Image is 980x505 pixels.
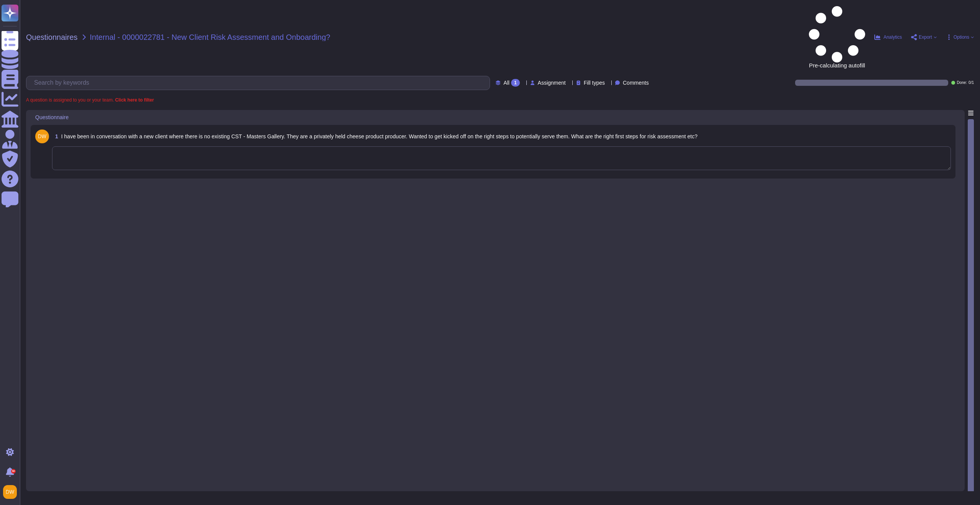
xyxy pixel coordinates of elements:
[954,35,969,39] span: Options
[2,484,22,500] button: user
[90,33,330,41] span: Internal - 0000022781 - New Client Risk Assessment and Onboarding?
[969,81,974,85] span: 0 / 1
[503,80,510,85] span: All
[538,80,566,85] span: Assignment
[809,6,865,68] span: Pre-calculating autofill
[26,33,78,41] span: Questionnaires
[919,35,932,39] span: Export
[584,80,605,85] span: Fill types
[884,35,902,39] span: Analytics
[35,115,69,120] span: Questionnaire
[874,34,902,40] button: Analytics
[30,76,490,90] input: Search by keywords
[623,80,649,85] span: Comments
[511,79,520,87] div: 1
[114,97,154,103] b: Click here to filter
[3,485,17,499] img: user
[26,98,154,102] span: A question is assigned to you or your team.
[61,133,697,139] span: I have been in conversation with a new client where there is no existing CST - Masters Gallery. T...
[957,81,967,85] span: Done:
[52,134,58,139] span: 1
[11,469,16,474] div: 9+
[35,130,49,143] img: user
